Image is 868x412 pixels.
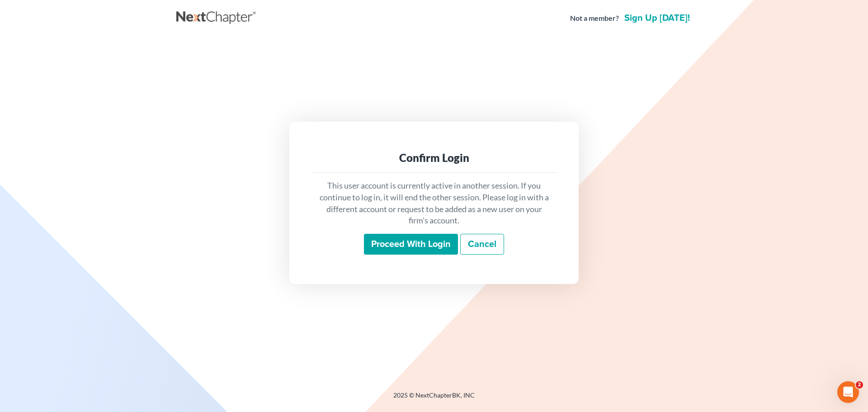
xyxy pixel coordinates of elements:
[364,234,458,255] input: Proceed with login
[176,391,692,407] div: 2025 © NextChapterBK, INC
[837,381,859,403] iframe: Intercom live chat
[856,381,863,388] span: 2
[460,234,504,255] a: Cancel
[318,151,550,165] div: Confirm Login
[318,180,550,227] p: This user account is currently active in another session. If you continue to log in, it will end ...
[623,14,692,23] a: Sign up [DATE]!
[570,13,619,24] strong: Not a member?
